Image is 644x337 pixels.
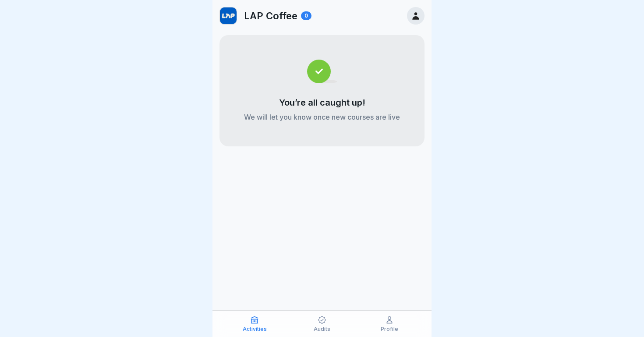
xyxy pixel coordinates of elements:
p: Activities [243,326,267,332]
img: completed.svg [307,60,337,83]
p: You’re all caught up! [279,97,365,108]
p: Profile [381,326,398,332]
p: We will let you know once new courses are live [244,112,400,122]
div: 0 [301,11,311,20]
p: LAP Coffee [244,10,297,21]
img: w1n62d9c1m8dr293gbm2xwec.png [220,7,237,24]
p: Audits [314,326,330,332]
